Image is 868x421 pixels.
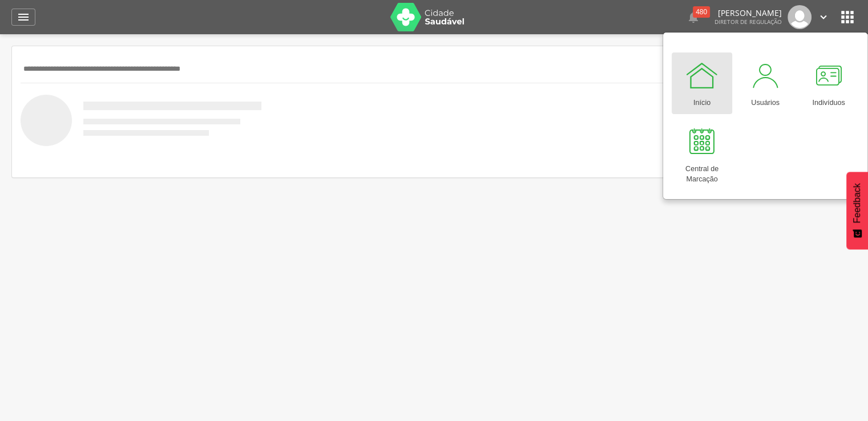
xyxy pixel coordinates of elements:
i:  [817,11,830,23]
a: Indivíduos [798,52,859,114]
span: Diretor de regulação [714,18,782,26]
a:  [11,9,35,26]
i:  [687,10,700,24]
i:  [838,8,857,26]
span: Feedback [852,183,862,223]
button: Feedback - Mostrar pesquisa [846,172,868,249]
i:  [17,10,30,24]
a: Usuários [735,52,796,114]
a:  [817,5,830,29]
a:  480 [687,5,700,29]
p: [PERSON_NAME] [714,9,782,17]
div: 480 [693,6,710,18]
a: Central de Marcação [672,119,732,191]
